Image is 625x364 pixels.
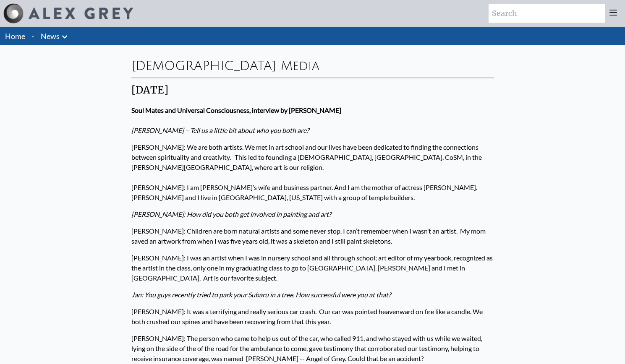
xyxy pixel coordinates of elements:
div: [DEMOGRAPHIC_DATA] Media [131,52,494,77]
p: [PERSON_NAME]: It was a terrifying and really serious car crash. Our car was pointed heavenward o... [131,303,494,330]
p: [PERSON_NAME]: We are both artists. We met in art school and our lives have been dedicated to fin... [131,139,494,206]
div: [DATE] [131,83,494,97]
a: Home [5,31,25,41]
em: Jan: You guys recently tried to park your Subaru in a tree. How successful were you at that? [131,291,391,299]
a: News [41,30,60,42]
em: [PERSON_NAME] – Tell us a little bit about who you both are? [131,126,309,134]
input: Search [489,4,605,23]
p: [PERSON_NAME]: I was an artist when I was in nursery school and all through school; art editor of... [131,250,494,286]
li: · [29,27,37,45]
strong: Soul Mates and Universal Consciousness, interview by [PERSON_NAME] [131,106,341,114]
p: [PERSON_NAME]: Children are born natural artists and some never stop. I can’t remember when I was... [131,223,494,250]
em: [PERSON_NAME]: How did you both get involved in painting and art? [131,210,331,218]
